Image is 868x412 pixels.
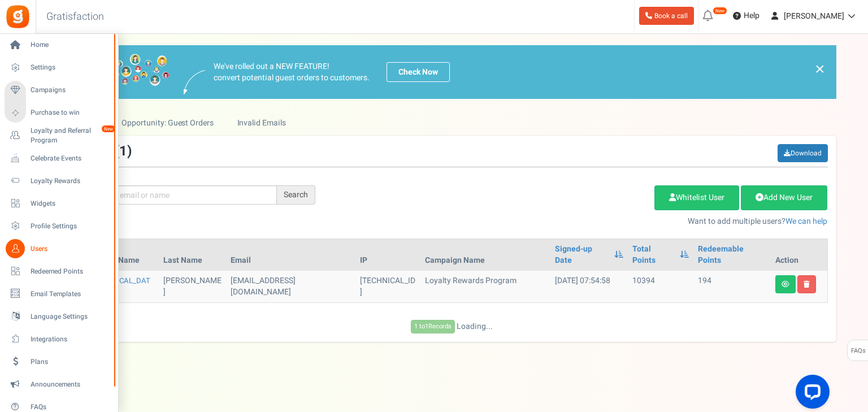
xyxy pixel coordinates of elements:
[76,185,277,205] input: Search by email or name
[5,103,113,123] a: Purchase to win
[31,222,110,231] span: Profile Settings
[31,126,113,145] span: Loyalty and Referral Program
[226,239,355,271] th: Email
[693,271,770,302] td: 194
[713,7,727,15] em: New
[31,108,110,118] span: Purchase to win
[5,58,113,77] a: Settings
[741,10,759,21] span: Help
[784,10,844,22] span: [PERSON_NAME]
[31,267,110,276] span: Redeemed Points
[184,70,205,94] img: images
[785,215,827,227] a: We can help
[5,216,113,236] a: Profile Settings
[31,40,110,50] span: Home
[101,125,116,133] em: New
[815,62,825,76] a: ×
[5,239,113,258] a: Users
[5,262,113,281] a: Redeemed Points
[225,110,297,136] a: Invalid Emails
[5,36,113,55] a: Home
[159,271,226,302] td: [PERSON_NAME]
[31,154,110,163] span: Celebrate Events
[5,307,113,326] a: Language Settings
[5,284,113,303] a: Email Templates
[31,380,110,389] span: Announcements
[420,271,550,302] td: Loyalty Rewards Program
[355,239,420,271] th: IP
[31,289,110,299] span: Email Templates
[5,375,113,394] a: Announcements
[31,176,110,186] span: Loyalty Rewards
[100,275,150,297] a: [MEDICAL_DATA]
[31,85,110,95] span: Campaigns
[31,199,110,209] span: Widgets
[214,61,370,84] p: We've rolled out a NEW FEATURE! convert potential guest orders to customers.
[387,62,450,82] a: Check Now
[31,63,110,72] span: Settings
[76,54,170,90] img: images
[550,271,628,302] td: [DATE] 07:54:58
[850,340,866,362] span: FAQs
[31,357,110,367] span: Plans
[110,110,225,136] a: Opportunity: Guest Orders
[277,185,315,205] div: Search
[628,271,693,302] td: 10394
[5,126,113,145] a: Loyalty and Referral Program New
[332,216,828,227] p: Want to add multiple users?
[654,185,739,210] a: Whitelist User
[632,244,674,266] a: Total Points
[96,239,159,271] th: First Name
[804,281,810,288] i: Delete user
[31,402,110,412] span: FAQs
[5,81,113,100] a: Campaigns
[5,171,113,190] a: Loyalty Rewards
[741,185,827,210] a: Add New User
[555,244,609,266] a: Signed-up Date
[5,352,113,371] a: Plans
[782,281,789,288] i: View details
[31,244,110,254] span: Users
[5,149,113,168] a: Celebrate Events
[5,329,113,349] a: Integrations
[728,7,764,25] a: Help
[119,141,127,161] span: 1
[778,144,828,162] a: Download
[420,239,550,271] th: Campaign Name
[5,194,113,213] a: Widgets
[355,271,420,302] td: [TECHNICAL_ID]
[457,320,493,332] span: Loading...
[771,239,827,271] th: Action
[698,244,766,266] a: Redeemable Points
[34,6,116,28] h3: Gratisfaction
[31,335,110,344] span: Integrations
[159,239,226,271] th: Last Name
[31,312,110,322] span: Language Settings
[226,271,355,302] td: customer
[5,4,31,29] img: Gratisfaction
[639,7,694,25] a: Book a call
